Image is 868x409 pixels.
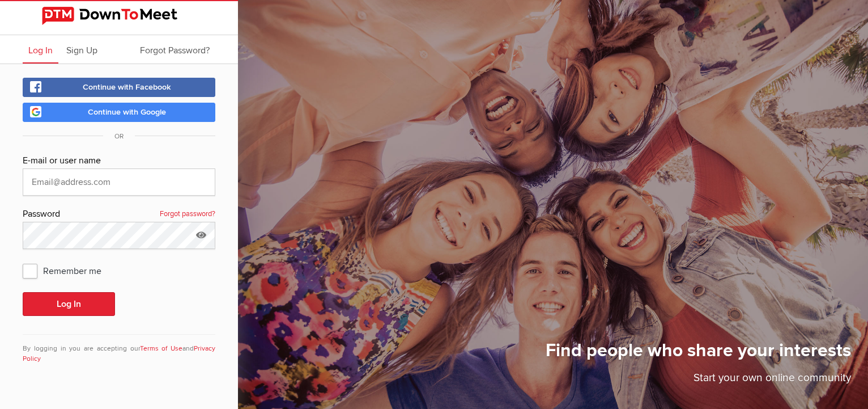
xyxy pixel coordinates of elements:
[83,82,171,92] span: Continue with Facebook
[23,260,113,281] span: Remember me
[160,207,215,222] a: Forgot password?
[23,103,215,122] a: Continue with Google
[23,154,215,168] div: E-mail or user name
[23,78,215,97] a: Continue with Facebook
[103,132,135,141] span: OR
[134,35,215,64] a: Forgot Password?
[23,292,115,316] button: Log In
[61,35,103,64] a: Sign Up
[28,45,53,56] span: Log In
[23,168,215,196] input: Email@address.com
[23,207,215,222] div: Password
[88,107,166,117] span: Continue with Google
[546,339,851,370] h1: Find people who share your interests
[42,7,196,25] img: DownToMeet
[23,35,58,64] a: Log In
[23,334,215,364] div: By logging in you are accepting our and
[140,45,210,56] span: Forgot Password?
[66,45,97,56] span: Sign Up
[546,370,851,392] p: Start your own online community
[140,344,183,353] a: Terms of Use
